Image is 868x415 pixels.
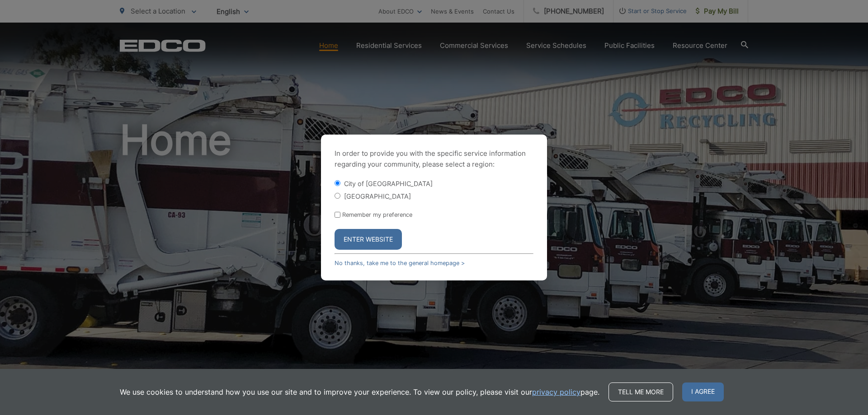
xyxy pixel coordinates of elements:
p: We use cookies to understand how you use our site and to improve your experience. To view our pol... [120,387,599,397]
label: Remember my preference [342,211,412,218]
a: privacy policy [532,387,580,397]
a: No thanks, take me to the general homepage > [335,260,465,266]
a: Tell me more [609,382,673,401]
span: I agree [682,382,724,401]
label: City of [GEOGRAPHIC_DATA] [344,180,433,187]
p: In order to provide you with the specific service information regarding your community, please se... [335,148,533,170]
button: Enter Website [335,229,402,250]
label: [GEOGRAPHIC_DATA] [344,192,411,200]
